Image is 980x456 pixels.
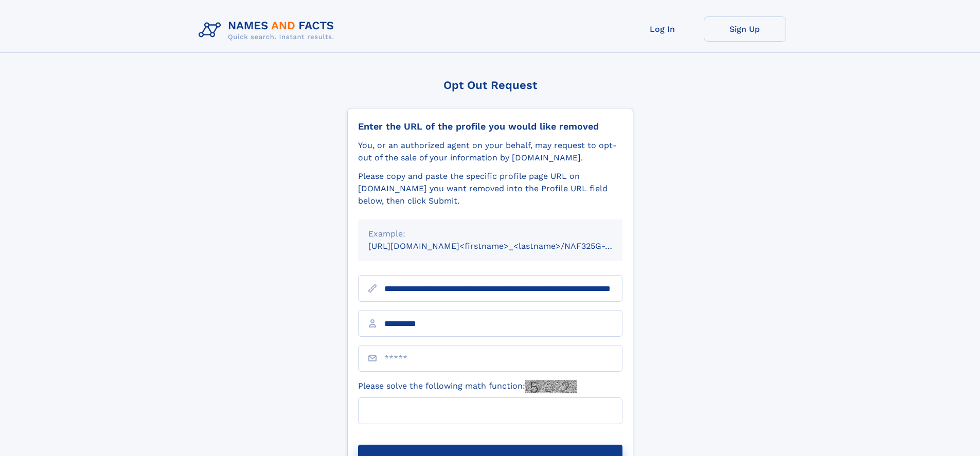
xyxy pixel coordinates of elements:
label: Please solve the following math function: [358,380,577,393]
div: Example: [368,228,612,240]
img: Logo Names and Facts [194,16,343,44]
div: Enter the URL of the profile you would like removed [358,121,622,132]
div: Opt Out Request [347,79,633,92]
small: [URL][DOMAIN_NAME]<firstname>_<lastname>/NAF325G-xxxxxxxx [368,241,642,251]
a: Sign Up [704,16,786,42]
div: You, or an authorized agent on your behalf, may request to opt-out of the sale of your informatio... [358,139,622,164]
a: Log In [621,16,704,42]
div: Please copy and paste the specific profile page URL on [DOMAIN_NAME] you want removed into the Pr... [358,170,622,207]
